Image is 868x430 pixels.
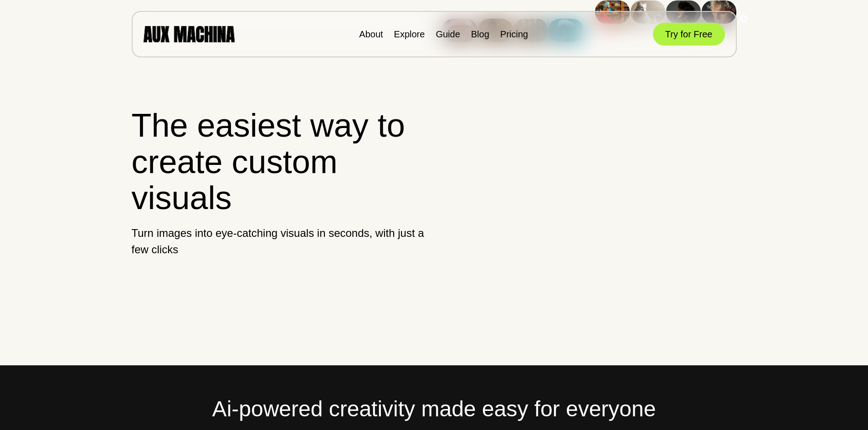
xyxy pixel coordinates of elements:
[132,393,737,425] h2: Ai-powered creativity made easy for everyone
[500,29,528,39] a: Pricing
[359,29,383,39] a: About
[436,29,460,39] a: Guide
[394,29,425,39] a: Explore
[132,107,426,216] h1: The easiest way to create custom visuals
[653,23,725,46] button: Try for Free
[471,29,489,39] a: Blog
[132,225,426,258] p: Turn images into eye-catching visuals in seconds, with just a few clicks
[144,26,235,42] img: AUX MACHINA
